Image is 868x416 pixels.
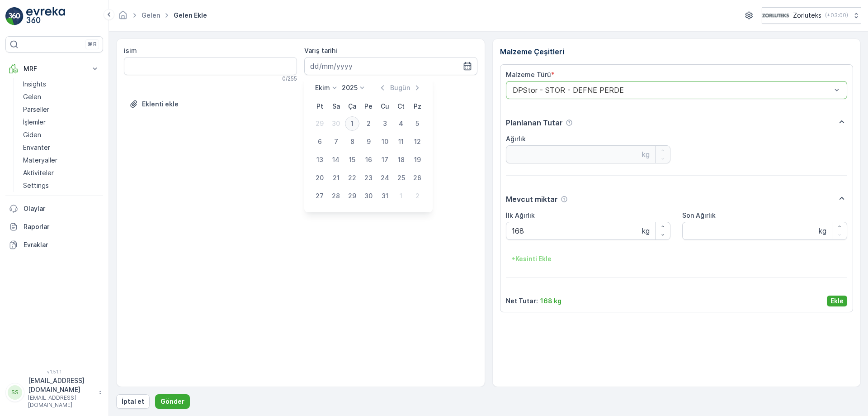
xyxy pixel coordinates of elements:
div: 11 [394,134,408,149]
p: Insights [23,80,46,89]
p: 0 / 255 [282,75,297,82]
img: logo [5,7,24,25]
p: Bugün [390,83,410,92]
a: Settings [19,179,103,192]
div: 20 [312,171,327,185]
input: dd/mm/yyyy [304,57,477,75]
button: SS[EMAIL_ADDRESS][DOMAIN_NAME][EMAIL_ADDRESS][DOMAIN_NAME] [5,376,103,409]
a: Insights [19,78,103,91]
div: 30 [361,189,376,203]
div: 29 [345,189,359,203]
div: Yardım Araç İkonu [561,196,568,203]
div: 7 [329,134,343,149]
a: Giden [19,129,103,141]
div: 16 [361,153,376,167]
div: 26 [410,171,425,185]
p: Aktiviteler [23,168,54,177]
div: 31 [377,189,392,203]
p: Ekle [830,296,844,306]
label: Varış tarihi [304,47,337,54]
div: SS [8,385,22,400]
th: Cuma [377,98,393,115]
p: kg [819,225,826,236]
p: İptal et [122,397,144,406]
div: 15 [345,153,359,167]
div: 8 [345,134,359,149]
div: 17 [377,153,392,167]
p: Mevcut miktar [506,194,558,205]
a: İşlemler [19,116,103,129]
div: 22 [345,171,359,185]
p: ⌘B [88,41,97,48]
button: Gönder [155,394,190,409]
p: [EMAIL_ADDRESS][DOMAIN_NAME] [28,376,94,394]
p: MRF [24,64,85,73]
div: 21 [329,171,343,185]
p: Materyaller [23,156,57,165]
div: 28 [329,189,343,203]
p: Zorluteks [793,11,821,20]
a: Gelen [19,91,103,103]
p: 168 kg [540,296,561,306]
div: 5 [410,116,425,131]
div: 12 [410,134,425,149]
button: MRF [5,60,103,78]
img: 6-1-9-3_wQBzyll.png [762,10,789,20]
label: Son Ağırlık [682,211,716,219]
p: kg [642,225,650,236]
th: Pazartesi [311,98,328,115]
div: 27 [312,189,327,203]
label: İlk Ağırlık [506,211,535,219]
div: 3 [377,116,392,131]
label: Malzeme Türü [506,71,551,78]
div: 4 [394,116,408,131]
div: 6 [312,134,327,149]
th: Pazar [409,98,425,115]
p: Parseller [23,105,49,114]
p: Giden [23,130,41,139]
label: Ağırlık [506,135,526,143]
th: Perşembe [360,98,377,115]
span: Gelen ekle [172,11,209,20]
div: 2 [410,189,425,203]
div: 29 [312,116,327,131]
a: Parseller [19,103,103,116]
div: 19 [410,153,425,167]
button: +Kesinti Ekle [506,252,557,266]
div: 2 [361,116,376,131]
div: 18 [394,153,408,167]
p: ( +03:00 ) [825,12,848,19]
button: İptal et [116,394,150,409]
p: 2025 [342,83,358,92]
div: 1 [345,116,359,131]
button: Ekle [827,296,847,306]
span: v 1.51.1 [5,369,103,374]
a: Evraklar [5,236,103,254]
p: + Kesinti Ekle [511,254,552,263]
div: 14 [329,153,343,167]
p: Evraklar [24,240,99,249]
a: Materyaller [19,154,103,167]
th: Salı [328,98,344,115]
a: Ana Sayfa [118,14,128,21]
p: Gelen [23,92,41,101]
p: Net Tutar : [506,296,538,306]
div: 25 [394,171,408,185]
div: 30 [329,116,343,131]
button: Zorluteks(+03:00) [762,7,861,24]
button: Dosya Yükle [124,97,184,111]
a: Raporlar [5,218,103,236]
p: Malzeme Çeşitleri [500,46,854,57]
div: 10 [377,134,392,149]
img: logo_light-DOdMpM7g.png [26,7,65,25]
p: Gönder [160,397,184,406]
p: Raporlar [24,222,99,231]
th: Cumartesi [393,98,409,115]
div: 13 [312,153,327,167]
p: Planlanan Tutar [506,117,563,128]
p: Ekim [315,83,330,92]
div: 9 [361,134,376,149]
p: Eklenti ekle [142,100,179,109]
div: 24 [377,171,392,185]
div: 1 [394,189,408,203]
